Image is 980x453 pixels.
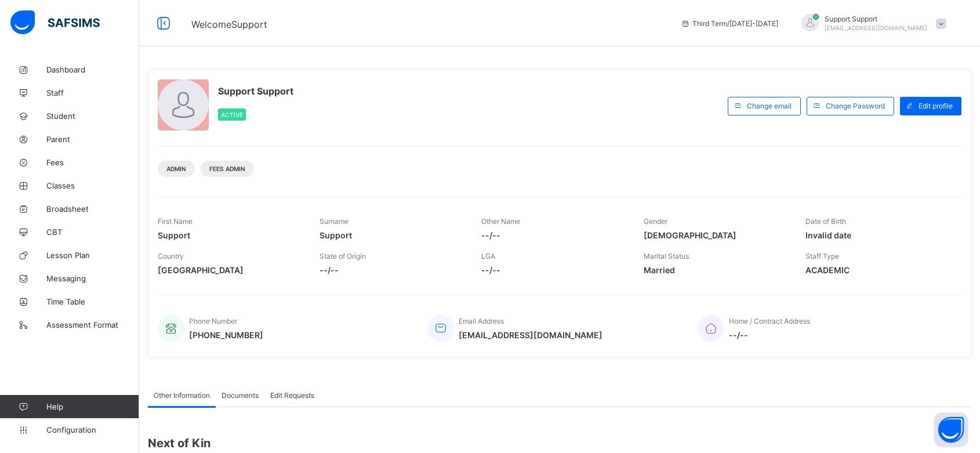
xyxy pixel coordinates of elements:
[158,217,193,226] span: First Name
[934,412,968,447] button: Open asap
[148,436,971,450] span: Next of Kin
[826,102,885,110] span: Change Password
[46,204,139,213] span: Broadsheet
[46,181,139,190] span: Classes
[481,230,626,240] span: --/--
[46,251,139,260] span: Lesson Plan
[481,252,495,260] span: LGA
[221,111,243,118] span: Active
[459,330,602,340] span: [EMAIL_ADDRESS][DOMAIN_NAME]
[191,19,267,30] span: Welcome Support
[46,297,139,306] span: Time Table
[729,330,810,340] span: --/--
[46,135,139,144] span: Parent
[10,10,100,35] img: safsims
[805,265,950,275] span: ACADEMIC
[46,111,139,121] span: Student
[270,391,314,400] span: Edit Requests
[46,158,139,167] span: Fees
[729,317,810,325] span: Home / Contract Address
[46,425,139,434] span: Configuration
[805,230,950,240] span: Invalid date
[46,274,139,283] span: Messaging
[825,15,927,23] span: Support Support
[644,265,788,275] span: Married
[320,217,349,226] span: Surname
[320,265,464,275] span: --/--
[644,230,788,240] span: [DEMOGRAPHIC_DATA]
[481,217,520,226] span: Other Name
[222,391,259,400] span: Documents
[790,14,952,33] div: SupportSupport
[154,391,210,400] span: Other Information
[46,402,139,411] span: Help
[644,217,667,226] span: Gender
[320,252,366,260] span: State of Origin
[46,65,139,74] span: Dashboard
[189,330,263,340] span: [PHONE_NUMBER]
[158,230,302,240] span: Support
[46,88,139,97] span: Staff
[158,265,302,275] span: [GEOGRAPHIC_DATA]
[209,165,245,172] span: Fees Admin
[166,165,186,172] span: Admin
[805,252,839,260] span: Staff Type
[189,317,237,325] span: Phone Number
[320,230,464,240] span: Support
[218,85,293,97] span: Support Support
[805,217,846,226] span: Date of Birth
[681,19,778,28] span: session/term information
[747,102,792,110] span: Change email
[459,317,504,325] span: Email Address
[481,265,626,275] span: --/--
[46,320,139,329] span: Assessment Format
[919,102,953,110] span: Edit profile
[46,227,139,237] span: CBT
[158,252,184,260] span: Country
[644,252,689,260] span: Marital Status
[825,24,927,31] span: [EMAIL_ADDRESS][DOMAIN_NAME]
